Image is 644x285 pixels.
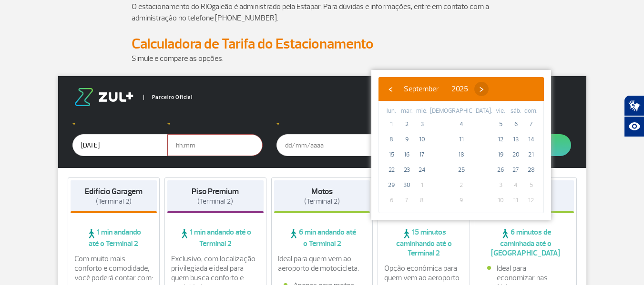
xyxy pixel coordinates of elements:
span: 6 minutos de caminhada até o [GEOGRAPHIC_DATA] [478,227,574,258]
span: 20 [508,147,523,162]
span: 29 [384,177,399,193]
span: 2 [454,177,469,193]
span: (Terminal 2) [96,197,132,206]
span: 5 [493,117,508,132]
span: 3 [493,177,508,193]
p: Opção econômica para quem vem ao aeroporto. [384,264,463,283]
p: O estacionamento do RIOgaleão é administrado pela Estapar. Para dúvidas e informações, entre em c... [132,1,513,24]
h2: Calculadora de Tarifa do Estacionamento [132,35,513,53]
span: 3 [414,117,429,132]
bs-datepicker-container: calendar [371,70,551,220]
span: 9 [399,132,414,147]
span: 15 [384,147,399,162]
button: September [398,82,445,96]
th: weekday [508,106,523,117]
span: 1 min andando até o Terminal 2 [71,227,157,248]
bs-datepicker-navigation-view: ​ ​ ​ [383,83,489,92]
span: Parceiro Oficial [143,95,193,100]
span: 4 [508,177,523,193]
span: September [404,84,439,94]
span: 19 [493,147,508,162]
span: 16 [399,147,414,162]
strong: Edifício Garagem [85,187,143,197]
span: 14 [523,132,539,147]
div: Plugin de acessibilidade da Hand Talk. [624,95,644,137]
span: 30 [399,177,414,193]
span: 11 [508,193,523,208]
span: 7 [399,193,414,208]
th: weekday [429,106,493,117]
span: 15 minutos caminhando até o Terminal 2 [380,227,467,258]
th: weekday [399,106,414,117]
span: 9 [454,193,469,208]
span: 17 [414,147,429,162]
span: 2 [399,117,414,132]
strong: Piso Premium [192,187,239,197]
span: 23 [399,162,414,177]
span: 25 [454,162,469,177]
button: › [474,82,489,96]
th: weekday [493,106,508,117]
span: 18 [454,147,469,162]
span: 6 min andando até o Terminal 2 [274,227,370,248]
span: 8 [384,132,399,147]
span: 1 min andando até o Terminal 2 [167,227,264,248]
span: 22 [384,162,399,177]
img: logo-zul.png [72,88,135,106]
span: 26 [493,162,508,177]
button: Abrir tradutor de língua de sinais. [624,95,644,116]
button: Abrir recursos assistivos. [624,116,644,137]
th: weekday [414,106,429,117]
span: 12 [523,193,539,208]
span: 2025 [451,84,468,94]
span: 24 [414,162,429,177]
span: 6 [508,117,523,132]
span: 12 [493,132,508,147]
span: 27 [508,162,523,177]
span: 10 [414,132,429,147]
p: Ideal para quem vem ao aeroporto de motocicleta. [278,254,367,273]
input: dd/mm/aaaa [276,134,372,156]
span: 8 [414,193,429,208]
p: Com muito mais conforto e comodidade, você poderá contar com: [74,254,153,283]
strong: Motos [311,187,333,197]
button: 2025 [445,82,474,96]
span: 5 [523,177,539,193]
span: (Terminal 2) [197,197,233,206]
span: (Terminal 2) [304,197,340,206]
input: hh:mm [167,134,263,156]
span: 6 [384,193,399,208]
span: 7 [523,117,539,132]
span: 10 [493,193,508,208]
button: ‹ [383,82,398,96]
span: 28 [523,162,539,177]
input: dd/mm/aaaa [72,134,168,156]
span: 13 [508,132,523,147]
span: 1 [384,117,399,132]
span: 4 [454,117,469,132]
span: 11 [454,132,469,147]
span: 21 [523,147,539,162]
p: Simule e compare as opções. [132,53,513,64]
th: weekday [523,106,539,117]
span: 1 [414,177,429,193]
th: weekday [384,106,399,117]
